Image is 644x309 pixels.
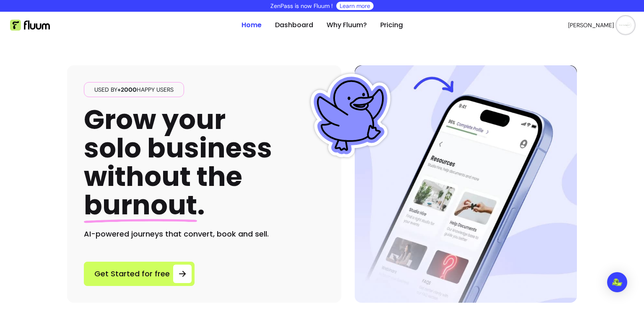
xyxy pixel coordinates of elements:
img: Fluum Duck sticker [309,74,392,157]
a: Dashboard [275,20,313,30]
p: ZenPass is now Fluum ! [270,2,333,10]
img: avatar [617,17,634,33]
span: [PERSON_NAME] [568,21,614,29]
a: Why Fluum? [327,20,367,30]
a: Home [241,20,262,30]
span: Used by happy users [91,85,177,94]
span: burnout [84,186,197,224]
span: +2000 [117,86,137,93]
a: Pricing [380,20,403,30]
img: Hero [355,65,577,303]
button: avatar[PERSON_NAME] [568,17,634,33]
img: Fluum Logo [10,20,50,31]
span: Get Started for free [94,268,170,280]
h1: Grow your solo business without the . [84,106,272,220]
h2: AI-powered journeys that convert, book and sell. [84,228,325,240]
div: Open Intercom Messenger [607,272,627,292]
a: Get Started for free [84,262,195,286]
a: Learn more [340,2,370,10]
